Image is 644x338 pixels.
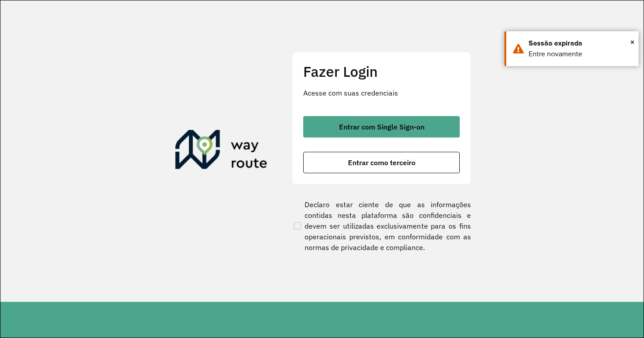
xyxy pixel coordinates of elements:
span: Entrar com Single Sign-on [339,123,424,130]
button: Close [630,35,635,49]
label: Declaro estar ciente de que as informações contidas nesta plataforma são confidenciais e devem se... [292,199,471,253]
img: Roteirizador AmbevTech [175,130,267,173]
p: Acesse com suas credenciais [303,88,460,98]
div: Sessão expirada [529,38,632,49]
button: button [303,152,460,173]
button: button [303,116,460,138]
span: × [630,35,635,49]
div: Entre novamente [529,49,632,59]
h2: Fazer Login [303,63,460,80]
span: Entrar como terceiro [348,159,415,166]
